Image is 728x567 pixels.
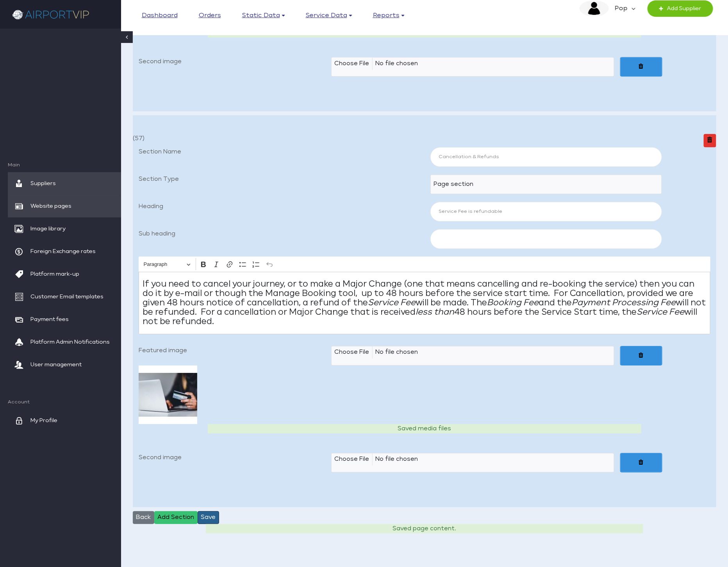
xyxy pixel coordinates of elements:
[8,172,121,195] a: Suppliers
[133,147,425,157] label: Section Name
[580,0,609,16] img: image description
[8,331,121,353] a: Platform Admin Notifications
[663,0,701,17] span: Add Supplier
[609,0,632,17] em: Pop
[154,511,198,524] button: Add Section
[8,285,121,308] a: Customer Email templates
[136,57,328,73] label: Second image
[30,263,79,285] span: Platform mark-up
[140,258,194,270] button: Paragraph, Heading
[637,308,684,316] i: Service Fee
[8,263,121,285] a: Platform mark-up
[8,195,121,218] a: Website pages
[136,453,328,469] label: Second image
[8,308,121,331] a: Payment fees
[30,285,103,308] span: Customer Email templates
[8,353,121,376] a: User management
[8,409,121,432] a: My Profile
[30,195,71,218] span: Website pages
[133,175,425,184] label: Section Type
[133,134,145,143] label: (57)
[143,280,707,326] p: If you need to cancel your journey, or to make a Major Change (one that means cancelling and re-b...
[30,331,110,353] span: Platform Admin Notifications
[12,6,90,23] img: company logo here
[242,10,285,21] a: Static data
[30,409,57,432] span: My Profile
[487,299,539,307] i: Booking Fee
[8,218,121,240] a: Image library
[206,524,644,533] div: Saved page content.
[8,399,121,405] span: Account
[133,511,154,524] button: Back
[139,272,710,334] div: Editor editing area: main. Press ⌥0 for help.
[368,299,416,307] i: Service Fee
[139,257,710,271] div: Editor toolbar
[30,218,66,240] span: Image library
[306,10,352,21] a: Service data
[144,260,184,269] span: Paragraph
[139,366,197,424] img: Airport-VIP05d-Service-Fee-is-Refundable-640x480JPEG-150x150.jpg
[30,172,56,195] span: Suppliers
[572,299,676,307] i: Payment Processing Fee
[208,424,641,433] div: Saved media files
[199,10,221,21] a: Orders
[373,10,404,21] a: Reports
[133,229,425,239] label: Sub heading
[416,308,454,316] i: less than
[133,202,425,211] label: Heading
[136,346,328,362] label: Featured image
[30,353,82,376] span: User management
[580,0,635,17] a: image description Pop
[30,240,96,263] span: Foreign Exchange rates
[8,162,121,168] span: Main
[30,308,69,331] span: Payment fees
[142,10,178,21] a: Dashboard
[8,240,121,263] a: Foreign Exchange rates
[198,511,219,524] button: Save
